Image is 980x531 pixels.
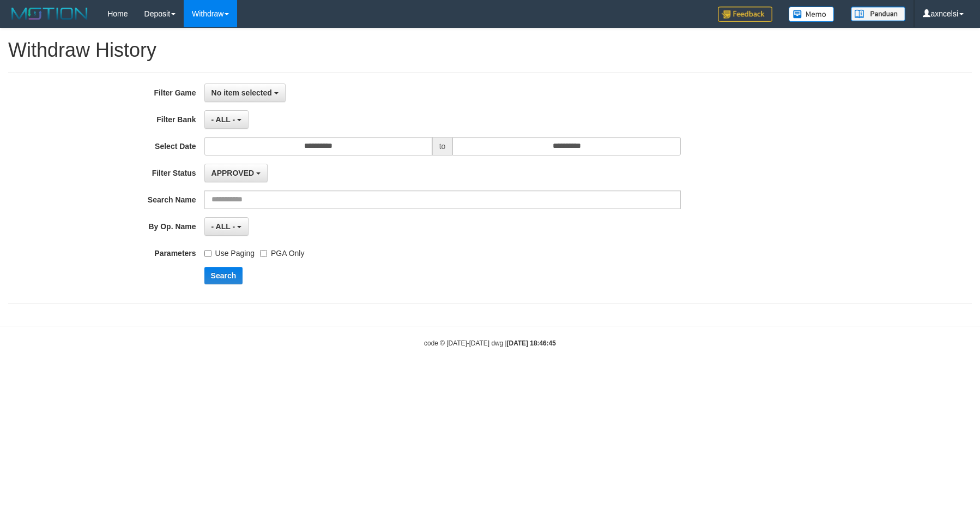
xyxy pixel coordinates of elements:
[432,137,453,156] span: to
[789,7,834,22] img: Button%20Memo.svg
[204,83,286,102] button: No item selected
[8,5,91,22] img: MOTION_logo.png
[211,169,255,177] span: APPROVED
[507,339,556,347] strong: [DATE] 18:46:45
[260,244,304,259] label: PGA Only
[211,115,235,124] span: - ALL -
[204,267,243,284] button: Search
[260,250,267,257] input: PGA Only
[718,7,772,22] img: Feedback.jpg
[851,7,905,21] img: panduan.png
[8,39,972,61] h1: Withdraw History
[204,217,249,236] button: - ALL -
[204,250,211,257] input: Use Paging
[204,164,268,182] button: APPROVED
[424,339,556,347] small: code © [DATE]-[DATE] dwg |
[211,88,272,97] span: No item selected
[204,244,255,259] label: Use Paging
[204,110,249,129] button: - ALL -
[211,222,235,231] span: - ALL -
